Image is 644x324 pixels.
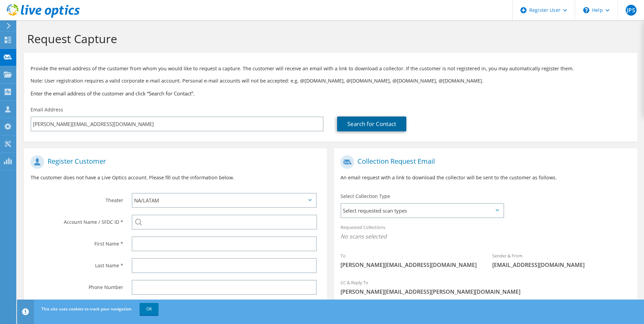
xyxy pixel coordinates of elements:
[334,220,637,245] div: Requested Collections
[31,90,630,97] h3: Enter the email address of the customer and click “Search for Contact”.
[31,280,123,291] label: Phone Number
[341,233,630,240] span: No scans selected
[341,155,627,169] h1: Collection Request Email
[334,275,637,299] div: CC & Reply To
[337,116,406,131] a: Search for Contact
[485,249,637,272] div: Sender & From
[140,303,159,315] a: OK
[31,258,123,269] label: Last Name *
[341,261,479,269] span: [PERSON_NAME][EMAIL_ADDRESS][DOMAIN_NAME]
[31,215,123,226] label: Account Name / SFDC ID *
[31,155,317,169] h1: Register Customer
[31,193,123,204] label: Theater
[626,5,637,16] span: JPS
[27,32,630,46] h1: Request Capture
[31,106,63,113] label: Email Address
[31,77,630,85] p: Note: User registration requires a valid corporate e-mail account. Personal e-mail accounts will ...
[583,7,589,13] svg: \n
[31,236,123,247] label: First Name *
[31,65,630,72] p: Provide the email address of the customer from whom you would like to request a capture. The cust...
[341,174,630,181] p: An email request with a link to download the collector will be sent to the customer as follows.
[341,204,503,217] span: Select requested scan types
[334,249,485,272] div: To
[341,288,630,295] span: [PERSON_NAME][EMAIL_ADDRESS][PERSON_NAME][DOMAIN_NAME]
[31,174,320,181] p: The customer does not have a Live Optics account. Please fill out the information below.
[341,193,390,200] label: Select Collection Type
[41,306,132,312] span: This site uses cookies to track your navigation.
[492,261,630,269] span: [EMAIL_ADDRESS][DOMAIN_NAME]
